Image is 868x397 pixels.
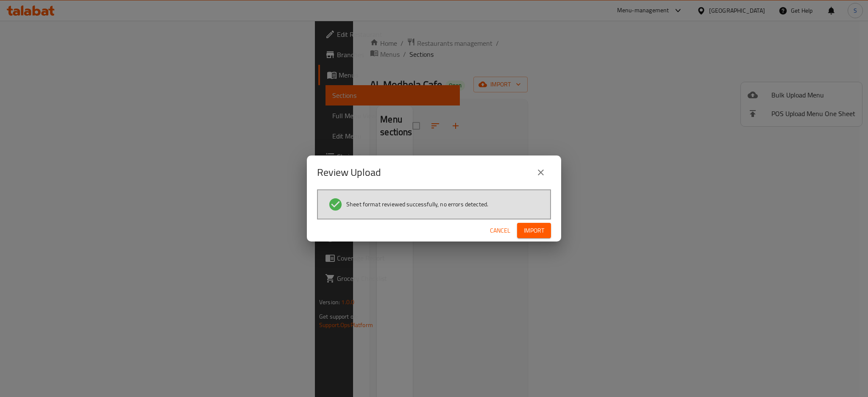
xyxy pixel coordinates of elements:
[517,223,551,239] button: Import
[490,225,510,236] span: Cancel
[531,162,551,183] button: close
[317,166,381,179] h2: Review Upload
[524,225,544,236] span: Import
[487,223,514,239] button: Cancel
[346,200,488,208] span: Sheet format reviewed successfully, no errors detected.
